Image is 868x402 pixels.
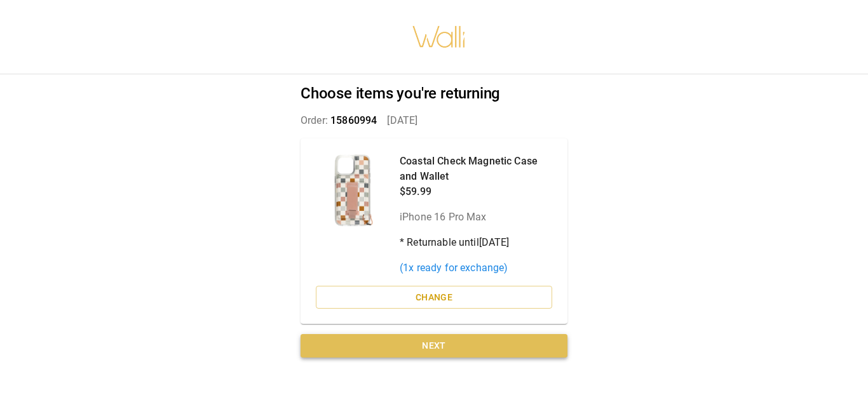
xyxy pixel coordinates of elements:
button: Next [301,334,567,358]
p: iPhone 16 Pro Max [400,210,552,225]
p: Order: [DATE] [301,113,567,128]
h2: Choose items you're returning [301,84,567,103]
img: walli-inc.myshopify.com [412,10,466,64]
p: ( 1 x ready for exchange) [400,260,552,276]
button: Change [316,286,552,309]
p: $59.99 [400,184,552,199]
span: 15860994 [330,114,377,126]
p: * Returnable until [DATE] [400,235,552,250]
p: Coastal Check Magnetic Case and Wallet [400,154,552,184]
